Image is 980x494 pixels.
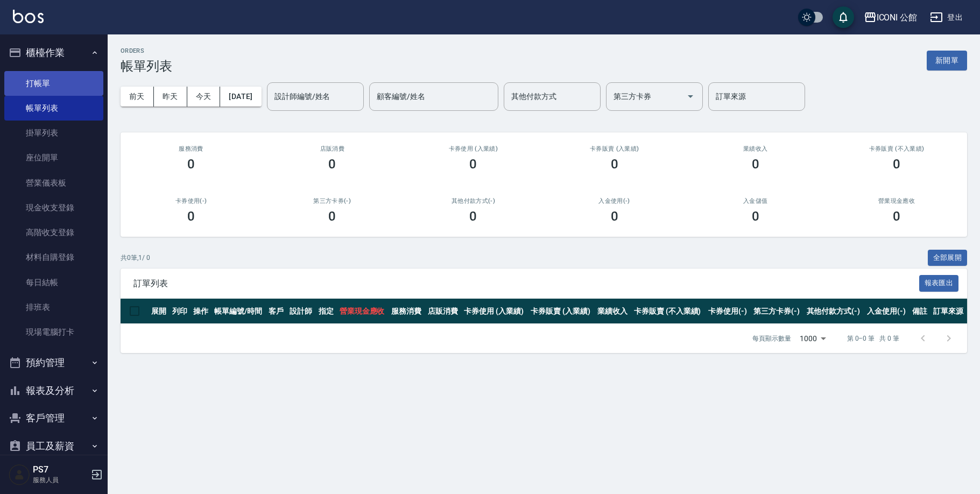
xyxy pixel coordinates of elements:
button: ICONI 公館 [859,6,922,29]
th: 第三方卡券(-) [751,299,803,324]
a: 報表匯出 [919,278,959,288]
th: 列印 [170,299,191,324]
button: 員工及薪資 [4,432,103,460]
button: 報表及分析 [4,377,103,405]
h3: 0 [187,157,195,172]
th: 帳單編號/時間 [211,299,266,324]
div: ICONI 公館 [877,11,918,24]
h3: 0 [328,209,336,224]
th: 指定 [316,299,337,324]
a: 新開單 [927,55,967,65]
a: 掛單列表 [4,121,103,145]
th: 業績收入 [595,299,631,324]
h2: 營業現金應收 [839,197,954,204]
th: 服務消費 [389,299,425,324]
a: 每日結帳 [4,270,103,295]
button: 客戶管理 [4,404,103,432]
th: 設計師 [287,299,315,324]
h2: 入金使用(-) [556,197,672,204]
h2: 第三方卡券(-) [274,197,390,204]
h2: 業績收入 [698,145,813,152]
button: 今天 [187,87,221,107]
a: 帳單列表 [4,96,103,121]
a: 高階收支登錄 [4,220,103,245]
button: 預約管理 [4,349,103,377]
button: save [833,6,854,28]
button: 全部展開 [928,250,968,266]
img: Person [9,464,30,485]
p: 共 0 筆, 1 / 0 [121,253,150,263]
a: 營業儀表板 [4,171,103,195]
button: 櫃檯作業 [4,39,103,67]
th: 卡券使用(-) [706,299,751,324]
div: 1000 [795,324,830,353]
a: 排班表 [4,295,103,320]
p: 服務人員 [33,475,88,485]
a: 打帳單 [4,71,103,96]
h3: 0 [611,157,618,172]
a: 現金收支登錄 [4,195,103,220]
th: 卡券販賣 (入業績) [528,299,595,324]
th: 其他付款方式(-) [804,299,865,324]
th: 卡券販賣 (不入業績) [631,299,706,324]
h3: 0 [752,209,759,224]
h3: 0 [752,157,759,172]
th: 店販消費 [425,299,462,324]
button: [DATE] [220,87,261,107]
h2: 店販消費 [274,145,390,152]
th: 展開 [149,299,170,324]
h3: 0 [469,157,477,172]
th: 客戶 [266,299,287,324]
h3: 0 [893,157,900,172]
p: 第 0–0 筆 共 0 筆 [847,334,899,343]
h3: 帳單列表 [121,59,172,74]
th: 備註 [910,299,930,324]
button: 登出 [926,8,967,27]
h2: 卡券使用 (入業績) [415,145,531,152]
span: 訂單列表 [133,278,919,289]
a: 座位開單 [4,145,103,170]
th: 訂單來源 [930,299,967,324]
h3: 0 [893,209,900,224]
th: 操作 [191,299,211,324]
button: Open [682,88,699,105]
p: 每頁顯示數量 [752,334,791,343]
h3: 0 [611,209,618,224]
button: 報表匯出 [919,275,959,292]
h2: 卡券使用(-) [133,197,249,204]
h3: 0 [328,157,336,172]
a: 材料自購登錄 [4,245,103,270]
button: 前天 [121,87,154,107]
th: 營業現金應收 [337,299,389,324]
h2: 其他付款方式(-) [415,197,531,204]
img: Logo [13,10,44,23]
button: 昨天 [154,87,187,107]
h5: PS7 [33,464,88,475]
h3: 0 [187,209,195,224]
button: 新開單 [927,51,967,70]
h2: 卡券販賣 (入業績) [556,145,672,152]
th: 卡券使用 (入業績) [461,299,528,324]
a: 現場電腦打卡 [4,320,103,344]
h2: 入金儲值 [698,197,813,204]
h2: 卡券販賣 (不入業績) [839,145,954,152]
h2: ORDERS [121,47,172,54]
th: 入金使用(-) [864,299,910,324]
h3: 服務消費 [133,145,249,152]
h3: 0 [469,209,477,224]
